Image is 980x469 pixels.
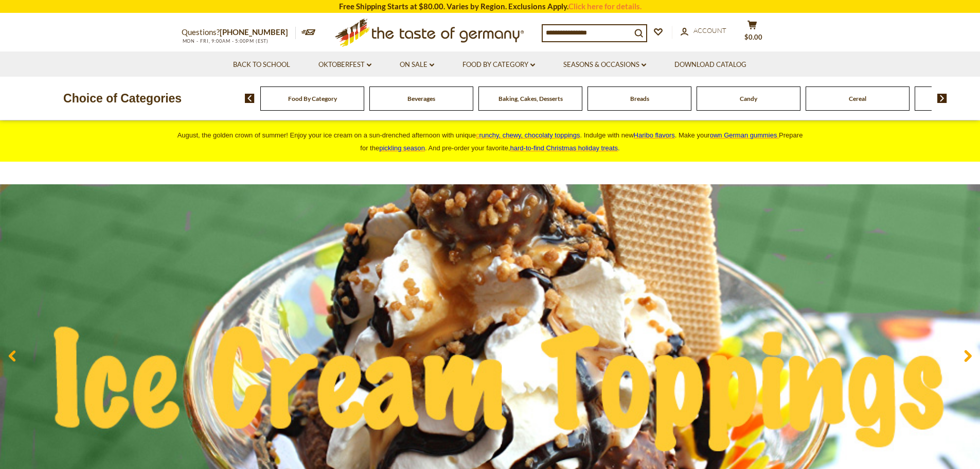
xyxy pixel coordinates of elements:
[849,95,866,102] a: Cereal
[693,26,726,34] span: Account
[476,131,580,139] a: crunchy, chewy, chocolaty toppings
[479,131,580,139] span: runchy, chewy, chocolaty toppings
[737,20,768,46] button: $0.00
[740,95,757,102] a: Candy
[462,59,535,71] a: Food By Category
[220,27,288,37] a: [PHONE_NUMBER]
[407,95,435,102] a: Beverages
[937,94,947,103] img: next arrow
[510,144,618,152] a: hard-to-find Christmas holiday treats
[177,131,803,152] span: August, the golden crown of summer! Enjoy your ice cream on a sun-drenched afternoon with unique ...
[245,94,255,103] img: previous arrow
[568,2,642,11] a: Click here for details.
[744,33,762,41] span: $0.00
[288,95,337,102] a: Food By Category
[379,144,425,152] a: pickling season
[233,59,290,71] a: Back to School
[182,26,296,39] p: Questions?
[630,95,649,102] a: Breads
[182,38,269,44] span: MON - FRI, 9:00AM - 5:00PM (EST)
[681,25,726,37] a: Account
[674,59,746,71] a: Download Catalog
[563,59,646,71] a: Seasons & Occasions
[710,131,779,139] a: own German gummies.
[510,144,620,152] span: .
[400,59,434,71] a: On Sale
[710,131,777,139] span: own German gummies
[498,95,563,102] a: Baking, Cakes, Desserts
[318,59,371,71] a: Oktoberfest
[634,131,675,139] a: Haribo flavors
